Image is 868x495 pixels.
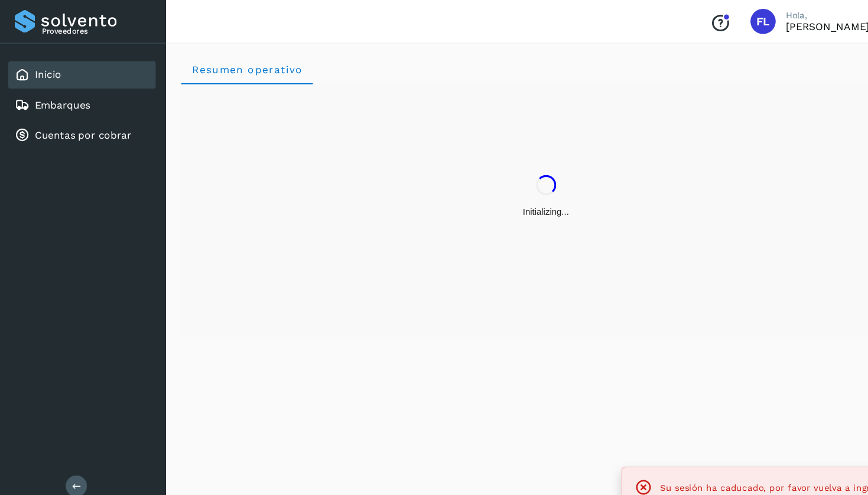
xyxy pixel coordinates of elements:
p: Proveedores [40,25,142,33]
a: Embarques [33,93,85,104]
a: Inicio [33,64,58,76]
p: Hola, [737,9,815,19]
span: Resumen operativo [180,60,284,71]
div: Cuentas por cobrar [8,114,147,140]
div: Embarques [8,86,147,112]
a: Cuentas por cobrar [33,121,123,132]
span: Su sesión ha caducado, por favor vuelva a ingresar. [619,453,836,462]
div: Inicio [8,57,147,83]
p: Fabian Lopez Calva [737,19,815,31]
